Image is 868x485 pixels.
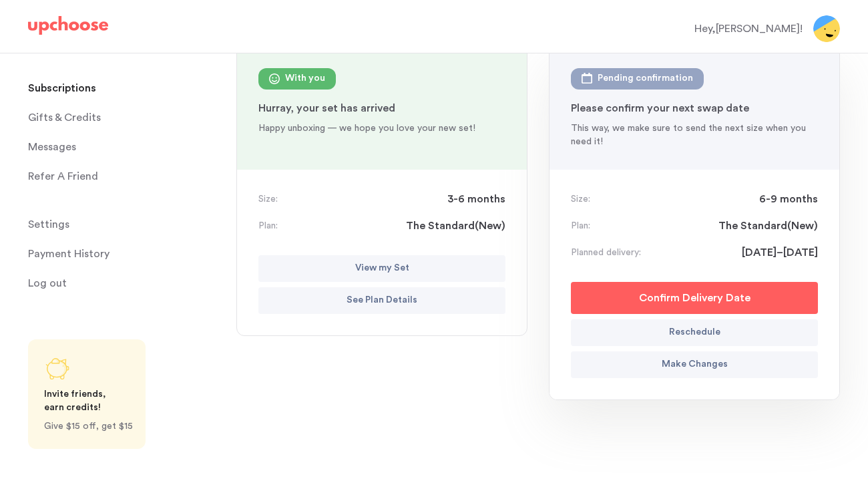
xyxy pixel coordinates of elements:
p: Plan: [571,219,590,232]
p: Please confirm your next swap date [571,100,818,116]
span: Log out [28,270,67,297]
span: The Standard ( New ) [406,218,505,234]
a: Payment History [28,240,220,267]
p: Payment History [28,240,110,267]
div: Pending confirmation [598,71,693,87]
span: The Standard ( New ) [718,218,818,234]
span: [DATE]–[DATE] [742,245,818,261]
a: Share UpChoose [28,339,146,449]
p: Happy unboxing — we hope you love your new set! [258,122,505,135]
a: Subscriptions [28,75,220,102]
button: Make Changes [571,351,818,378]
a: Log out [28,270,220,297]
p: See Plan Details [347,293,417,309]
span: Settings [28,211,69,238]
div: With you [285,71,325,87]
p: Refer A Friend [28,163,98,190]
span: Messages [28,134,76,160]
p: Make Changes [662,357,728,373]
span: 3-6 months [447,191,505,207]
p: Confirm Delivery Date [639,290,750,306]
button: Reschedule [571,319,818,346]
a: Refer A Friend [28,163,220,190]
p: Planned delivery: [571,246,641,259]
p: This way, we make sure to send the next size when you need it! [571,122,818,148]
p: Hurray, your set has arrived [258,100,505,116]
p: Size: [571,192,590,206]
p: Plan: [258,219,278,232]
a: Gifts & Credits [28,104,220,131]
p: Reschedule [669,325,720,341]
button: View my Set [258,255,505,282]
span: 6-9 months [759,191,818,207]
p: View my Set [355,261,409,277]
a: Settings [28,211,220,238]
p: Subscriptions [28,75,96,102]
a: Messages [28,134,220,160]
button: Confirm Delivery Date [571,282,818,314]
div: Hey, [PERSON_NAME] ! [694,21,803,37]
a: UpChoose [28,16,108,41]
span: Gifts & Credits [28,104,101,131]
p: Size: [258,192,278,206]
img: UpChoose [28,16,108,35]
button: See Plan Details [258,287,505,314]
